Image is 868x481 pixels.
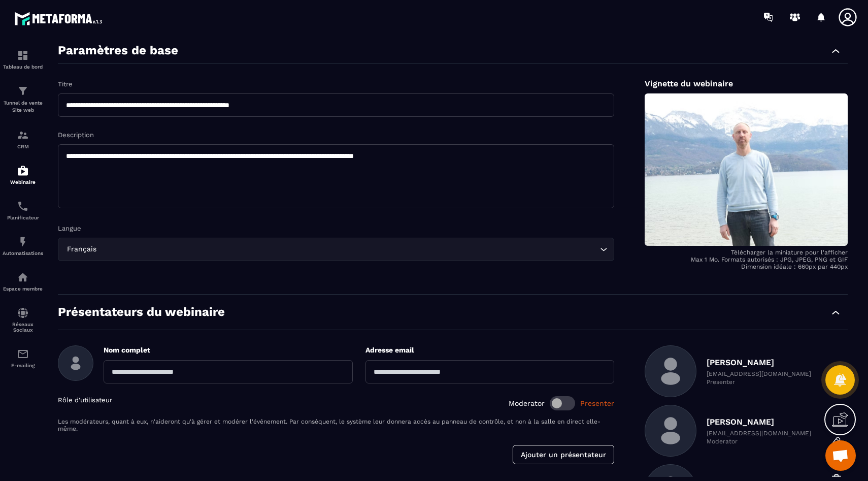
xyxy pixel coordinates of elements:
p: Présentateurs du webinaire [58,305,225,319]
p: Tunnel de vente Site web [3,100,43,114]
p: [PERSON_NAME] [707,358,811,367]
p: Télécharger la miniature pour l'afficher [645,249,848,256]
a: automationsautomationsWebinaire [3,157,43,193]
img: email [17,348,29,360]
label: Langue [58,225,81,232]
span: Français [64,244,98,255]
p: Réseaux Sociaux [3,322,43,333]
p: Nom complet [104,345,353,355]
input: Search for option [98,244,597,255]
img: automations [17,271,29,283]
a: schedulerschedulerPlanificateur [3,193,43,228]
p: [EMAIL_ADDRESS][DOMAIN_NAME] [707,430,811,437]
p: Automatisations [3,250,43,256]
div: Ouvrir le chat [825,440,856,471]
p: Webinaire [3,179,43,185]
p: Max 1 Mo. Formats autorisés : JPG, JPEG, PNG et GIF [645,256,848,263]
p: Espace membre [3,286,43,292]
p: Dimension idéale : 660px par 440px [645,263,848,270]
p: [PERSON_NAME] [707,417,811,427]
span: Presenter [580,399,614,407]
p: Les modérateurs, quant à eux, n'aideront qu'à gérer et modérer l'événement. Par conséquent, le sy... [58,418,614,432]
a: automationsautomationsEspace membre [3,264,43,299]
p: Vignette du webinaire [645,79,848,88]
p: Adresse email [365,345,615,355]
img: scheduler [17,200,29,212]
p: Paramètres de base [58,43,178,58]
img: formation [17,49,29,61]
span: Moderator [509,399,545,407]
img: automations [17,165,29,177]
button: Ajouter un présentateur [513,445,614,464]
p: Presenter [707,378,811,386]
p: Moderator [707,438,811,445]
a: automationsautomationsAutomatisations [3,228,43,264]
p: CRM [3,144,43,149]
p: Rôle d'utilisateur [58,396,112,410]
p: [EMAIL_ADDRESS][DOMAIN_NAME] [707,370,811,377]
a: social-networksocial-networkRéseaux Sociaux [3,299,43,340]
label: Titre [58,80,73,88]
p: Tableau de bord [3,64,43,70]
a: emailemailE-mailing [3,340,43,376]
img: formation [17,129,29,141]
img: logo [14,9,106,28]
a: formationformationCRM [3,121,43,157]
label: Description [58,131,94,139]
img: formation [17,85,29,97]
p: E-mailing [3,363,43,368]
a: formationformationTableau de bord [3,42,43,77]
img: automations [17,236,29,248]
a: formationformationTunnel de vente Site web [3,77,43,121]
img: social-network [17,307,29,319]
div: Search for option [58,238,614,261]
p: Planificateur [3,215,43,220]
